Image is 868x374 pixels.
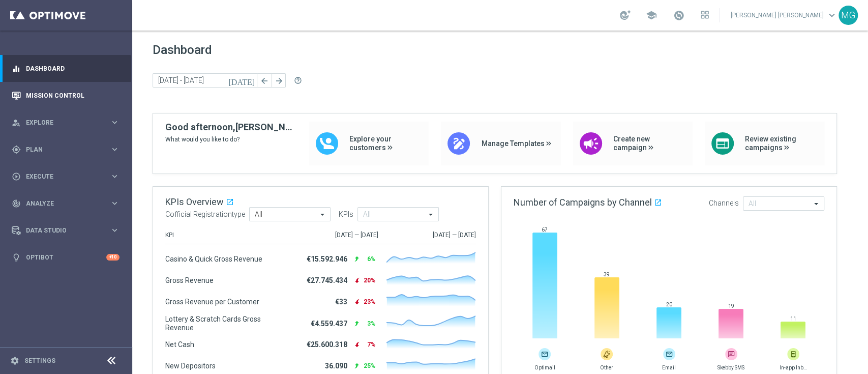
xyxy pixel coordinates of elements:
div: +10 [106,254,119,261]
button: person_search Explore keyboard_arrow_right [11,119,120,127]
i: person_search [12,118,21,127]
a: [PERSON_NAME] [PERSON_NAME]keyboard_arrow_down [730,8,839,23]
button: Data Studio keyboard_arrow_right [11,226,120,235]
div: Analyze [12,199,110,208]
span: Data Studio [26,227,110,234]
button: play_circle_outline Execute keyboard_arrow_right [11,172,120,181]
div: Optibot [12,244,119,271]
i: gps_fixed [12,145,21,154]
a: Optibot [26,244,106,271]
button: lightbulb Optibot +10 [11,253,120,262]
button: track_changes Analyze keyboard_arrow_right [11,199,120,208]
button: equalizer Dashboard [11,65,120,73]
div: Data Studio [12,226,110,235]
i: keyboard_arrow_right [110,118,119,127]
i: track_changes [12,199,21,208]
a: Settings [24,358,55,364]
div: MG [839,6,858,25]
div: Dashboard [12,55,119,82]
i: lightbulb [12,253,21,262]
a: Dashboard [26,55,119,82]
div: Execute [12,172,110,181]
i: keyboard_arrow_right [110,225,119,235]
span: Plan [26,147,110,153]
span: Analyze [26,200,110,207]
i: keyboard_arrow_right [110,171,119,181]
div: Explore [12,118,110,127]
i: settings [10,356,19,365]
button: gps_fixed Plan keyboard_arrow_right [11,146,120,154]
a: Mission Control [26,82,119,109]
span: school [646,10,657,21]
i: keyboard_arrow_right [110,145,119,154]
span: Explore [26,120,110,126]
i: play_circle_outline [12,172,21,181]
div: Plan [12,145,110,154]
i: equalizer [12,64,21,73]
div: Mission Control [12,82,119,109]
i: keyboard_arrow_right [110,198,119,208]
button: Mission Control [11,92,120,100]
span: Execute [26,174,110,180]
span: keyboard_arrow_down [826,10,837,21]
